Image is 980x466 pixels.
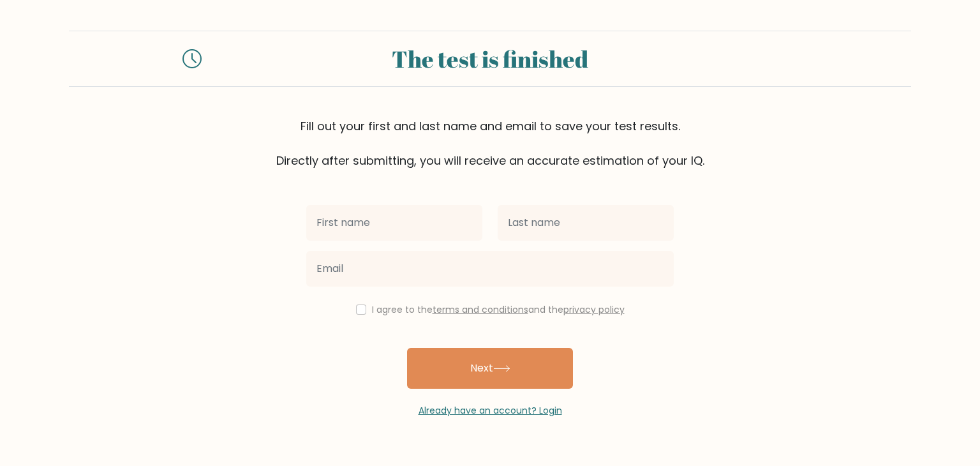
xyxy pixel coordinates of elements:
[563,303,625,316] a: privacy policy
[306,205,482,241] input: First name
[498,205,674,241] input: Last name
[372,303,625,316] label: I agree to the and the
[69,117,911,169] div: Fill out your first and last name and email to save your test results. Directly after submitting,...
[306,251,674,287] input: Email
[217,41,763,76] div: The test is finished
[433,303,528,316] a: terms and conditions
[419,404,562,417] a: Already have an account? Login
[407,348,573,389] button: Next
